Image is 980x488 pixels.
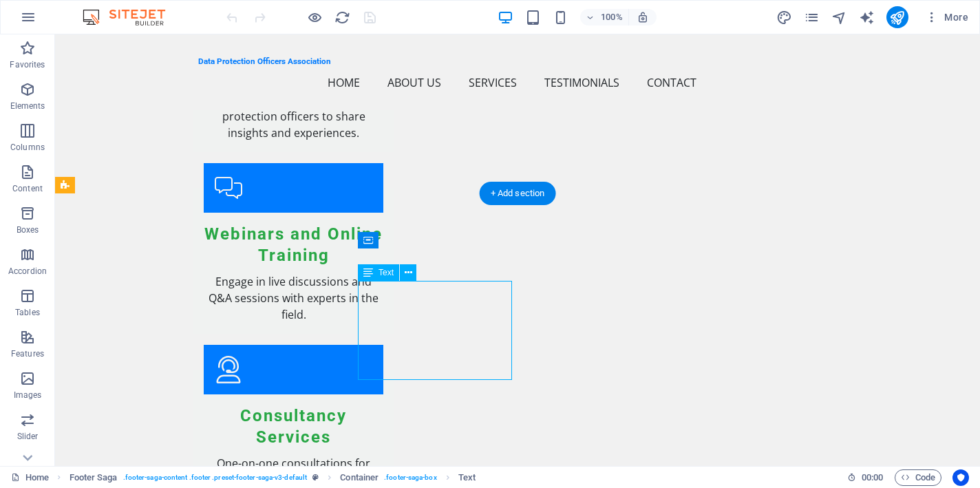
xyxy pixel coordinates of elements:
[859,9,875,25] button: text_generator
[340,469,379,486] span: Click to select. Double-click to edit
[886,6,908,28] button: publish
[10,59,45,70] p: Favorites
[637,11,649,23] i: On resize automatically adjust zoom level to fit chosen device.
[312,474,319,481] i: This element is a customizable preset
[901,469,935,486] span: Code
[70,469,476,486] nav: breadcrumb
[11,348,44,359] p: Features
[458,469,476,486] span: Click to select. Double-click to edit
[480,182,556,205] div: + Add section
[17,224,39,235] p: Boxes
[14,390,42,401] p: Images
[831,10,847,25] i: Navigator
[79,9,182,25] img: Editor Logo
[952,469,969,486] button: Usercentrics
[776,9,793,25] button: design
[776,10,792,25] i: Design (Ctrl+Alt+Y)
[10,142,45,153] p: Columns
[804,10,820,25] i: Pages (Ctrl+Alt+S)
[306,9,323,25] button: Click here to leave preview mode and continue editing
[334,10,350,25] i: Reload page
[11,469,49,486] a: Click to cancel selection. Double-click to open Pages
[831,9,848,25] button: navigator
[334,9,350,25] button: reload
[601,9,623,25] h6: 100%
[10,100,45,112] p: Elements
[123,469,307,486] span: . footer-saga-content .footer .preset-footer-saga-v3-default
[871,472,873,482] span: :
[12,183,43,194] p: Content
[889,10,905,25] i: Publish
[17,431,39,442] p: Slider
[804,9,820,25] button: pages
[580,9,629,25] button: 100%
[8,266,47,277] p: Accordion
[895,469,941,486] button: Code
[384,469,437,486] span: . footer-saga-box
[925,10,968,24] span: More
[847,469,884,486] h6: Session time
[859,10,875,25] i: AI Writer
[919,6,974,28] button: More
[15,307,40,318] p: Tables
[379,268,394,277] span: Text
[70,469,118,486] span: Click to select. Double-click to edit
[862,469,883,486] span: 00 00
